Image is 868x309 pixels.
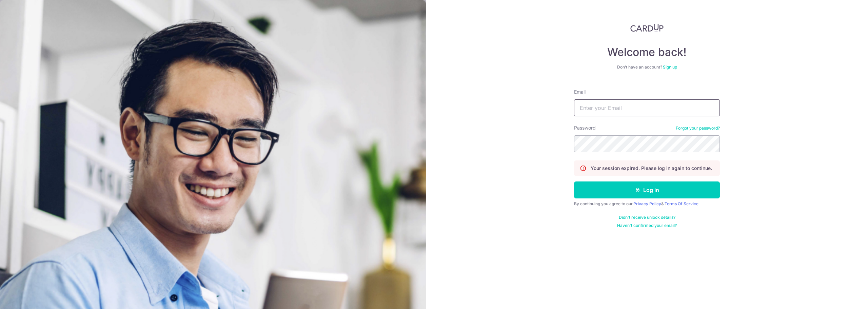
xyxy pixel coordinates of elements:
[574,99,720,116] input: Enter your Email
[619,215,675,220] a: Didn't receive unlock details?
[630,24,664,32] img: CardUp Logo
[574,89,586,95] label: Email
[574,64,720,70] div: Don’t have an account?
[574,45,720,59] h4: Welcome back!
[617,223,677,228] a: Haven't confirmed your email?
[676,125,720,131] a: Forgot your password?
[665,201,698,206] a: Terms Of Service
[15,5,29,11] span: Help
[633,201,661,206] a: Privacy Policy
[574,124,596,131] label: Password
[591,165,712,172] p: Your session expired. Please log in again to continue.
[663,64,677,70] a: Sign up
[574,181,720,198] button: Log in
[574,201,720,207] div: By continuing you agree to our &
